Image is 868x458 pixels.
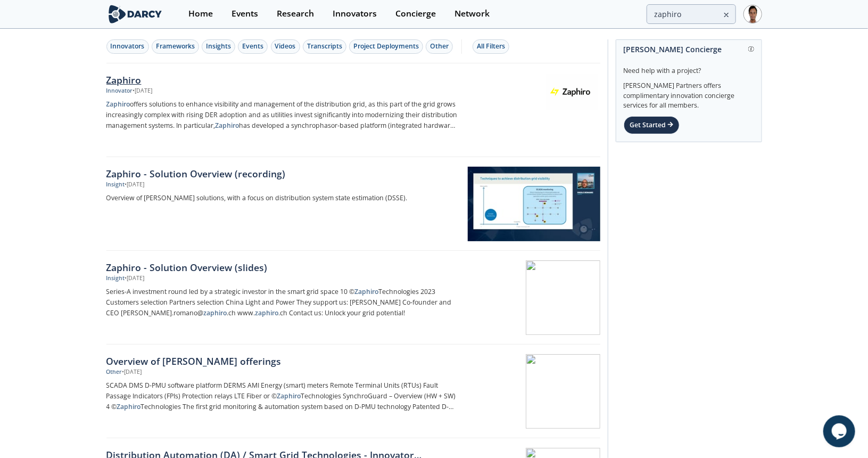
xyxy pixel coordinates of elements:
[106,368,122,377] div: Other
[106,193,459,203] p: Overview of [PERSON_NAME] solutions, with a focus on distribution system state estimation (DSSE).
[307,42,342,51] div: Transcripts
[473,39,509,54] button: All Filters
[133,87,153,95] div: • [DATE]
[477,42,505,51] div: All Filters
[647,4,736,24] input: Advanced Search
[275,42,296,51] div: Videos
[106,100,130,109] strong: Zaphiro
[202,39,235,54] button: Insights
[117,402,141,411] strong: Zaphiro
[106,287,459,318] p: Series-A investment round led by a strategic investor in the smart grid space 10 © Technologies 2...
[271,39,300,54] button: Videos
[106,380,459,412] p: SCADA DMS D-PMU software platform DERMS AMI Energy (smart) meters Remote Terminal Units (RTUs) Fa...
[349,39,423,54] button: Project Deployments
[333,10,377,18] div: Innovators
[426,39,453,54] button: Other
[624,116,680,134] div: Get Started
[823,415,857,447] iframe: chat widget
[748,46,754,52] img: information.svg
[454,10,490,18] div: Network
[353,42,419,51] div: Project Deployments
[216,121,239,130] strong: Zaphiro
[188,10,213,18] div: Home
[106,354,459,368] div: Overview of [PERSON_NAME] offerings
[106,181,125,189] div: Insight
[106,274,125,283] div: Insight
[743,5,762,23] img: Profile
[303,39,346,54] button: Transcripts
[277,391,301,400] strong: Zaphiro
[106,167,459,181] div: Zaphiro - Solution Overview (recording)
[122,368,142,377] div: • [DATE]
[255,308,279,317] strong: zaphiro
[125,181,145,189] div: • [DATE]
[106,87,133,95] div: Innovator
[232,10,258,18] div: Events
[152,39,199,54] button: Frameworks
[125,274,145,283] div: • [DATE]
[277,10,314,18] div: Research
[546,75,598,109] img: Zaphiro
[430,42,449,51] div: Other
[238,39,268,54] button: Events
[106,39,149,54] button: Innovators
[106,73,459,87] div: Zaphiro
[106,260,459,274] div: Zaphiro - Solution Overview (slides)
[106,345,600,438] a: Overview of [PERSON_NAME] offerings Other •[DATE] SCADA DMS D-PMU software platform DERMS AMI Ene...
[106,63,600,157] a: Zaphiro Innovator •[DATE] Zaphirooffers solutions to enhance visibility and management of the dis...
[355,287,379,296] strong: Zaphiro
[624,59,754,76] div: Need help with a project?
[242,42,263,51] div: Events
[111,42,145,51] div: Innovators
[106,157,600,251] a: Zaphiro - Solution Overview (recording) Insight •[DATE] Overview of [PERSON_NAME] solutions, with...
[204,308,227,317] strong: zaphiro
[106,99,459,131] p: offers solutions to enhance visibility and management of the distribution grid, as this part of t...
[106,5,164,23] img: logo-wide.svg
[624,76,754,111] div: [PERSON_NAME] Partners offers complimentary innovation concierge services for all members.
[395,10,436,18] div: Concierge
[156,42,195,51] div: Frameworks
[106,251,600,345] a: Zaphiro - Solution Overview (slides) Insight •[DATE] Series-A investment round led by a strategic...
[624,40,754,59] div: [PERSON_NAME] Concierge
[206,42,231,51] div: Insights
